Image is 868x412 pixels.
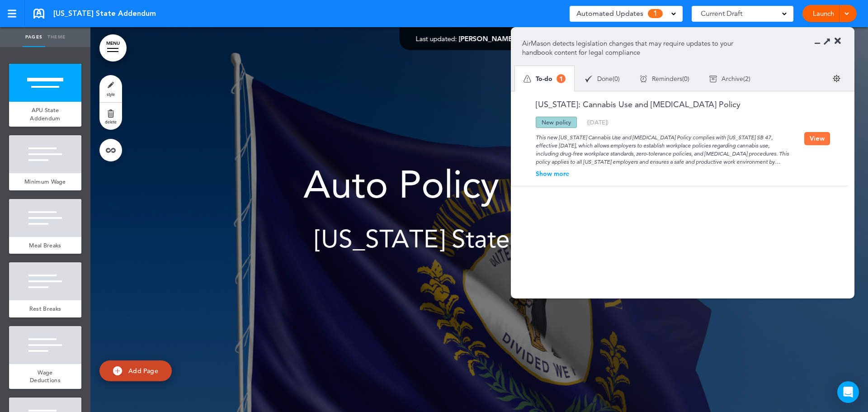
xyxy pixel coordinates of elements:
a: Minimum Wage [9,173,81,190]
a: Wage Deductions [9,364,81,389]
div: Show more [522,170,804,177]
img: apu_icons_todo.svg [524,75,531,83]
a: Meal Breaks [9,237,81,254]
span: Rest Breaks [29,305,61,313]
span: 1 [557,74,566,83]
span: 0 [614,76,618,82]
span: 0 [684,76,688,82]
div: Open Intercom Messenger [837,381,859,403]
span: Done [597,76,613,82]
a: delete [99,103,122,130]
span: [US_STATE] State Addendum [315,224,644,254]
span: [DATE] [589,118,607,126]
div: ( ) [587,119,609,125]
span: To-do [536,76,552,82]
span: [PERSON_NAME] [459,34,514,43]
div: ( ) [630,67,699,91]
img: apu_icons_remind.svg [640,75,647,83]
span: Minimum Wage [24,178,66,185]
p: AirMason detects legislation changes that may require updates to your handbook content for legal ... [522,39,747,57]
a: [US_STATE]: Cannabis Use and [MEDICAL_DATA] Policy [522,100,741,109]
span: 2 [745,76,749,82]
img: add.svg [113,366,122,375]
div: ( ) [699,67,760,91]
a: Theme [45,27,68,47]
span: [US_STATE] State Addendum [53,9,156,19]
div: — [416,35,543,42]
span: Current Draft [701,7,742,20]
img: apu_icons_done.svg [585,75,593,83]
a: APU State Addendum [9,102,81,127]
span: 1 [648,9,663,18]
div: New policy [536,117,577,128]
span: Wage Deductions [30,369,61,384]
a: Launch [809,5,838,22]
span: Auto Policy Updates [303,162,655,207]
button: View [804,132,830,145]
span: Add Page [128,367,158,375]
a: style [99,75,122,102]
a: Add Page [99,360,172,382]
span: APU State Addendum [30,106,60,122]
a: Rest Breaks [9,300,81,317]
span: Archive [722,76,743,82]
img: settings.svg [833,75,840,82]
span: style [107,91,115,97]
div: ( ) [575,67,630,91]
span: Last updated: [416,34,457,43]
span: Reminders [652,76,682,82]
span: Automated Updates [576,7,643,20]
span: Meal Breaks [29,242,61,249]
a: MENU [99,34,127,62]
span: delete [105,119,117,124]
a: Pages [23,27,45,47]
img: apu_icons_archive.svg [709,75,717,83]
div: This new [US_STATE] Cannabis Use and [MEDICAL_DATA] Policy complies with [US_STATE] SB 47, effect... [522,128,804,166]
